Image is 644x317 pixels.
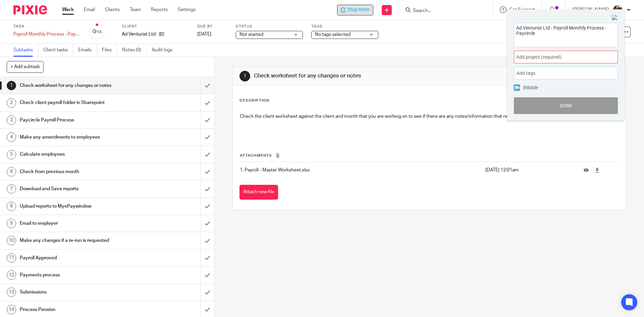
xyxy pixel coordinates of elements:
p: Ad Venturist Ltd [122,31,156,38]
h1: Check client payroll folder in Sharepoint [20,98,136,108]
h1: Process Pension [20,305,136,315]
button: + Add subtask [7,61,44,72]
h1: Payroll Approved [20,253,136,263]
input: Search [412,8,473,14]
div: 5 [7,150,16,159]
h1: Calculate employees [20,149,136,159]
a: Client tasks [43,44,73,57]
span: Attachments [240,154,272,157]
label: Due by [197,24,227,29]
h1: Make any amendments to employees [20,132,136,142]
a: Files [102,44,117,57]
h1: Download and Save reports [20,184,136,194]
div: 11 [7,253,16,263]
p: Description [239,98,269,103]
h1: Paycircle Payroll Process [20,115,136,125]
a: Clients [105,6,120,13]
textarea: Ad Venturist Ltd - Payroll Monthly Process - Paycircle [514,23,618,45]
div: 10 [7,236,16,245]
h1: Check worksheet for any changes or notes [20,81,136,91]
a: Audit logs [152,44,177,57]
div: 14 [7,305,16,314]
img: Pixie [13,5,47,14]
div: 1 [7,81,16,90]
img: MaxAcc_Sep21_ElliDeanPhoto_030.jpg [612,5,623,15]
div: 0 [93,28,102,36]
h1: Check worksheet for any changes or notes [254,72,444,80]
img: checked.png [515,86,520,91]
p: [DATE] 12:01am [485,167,574,173]
div: 9 [7,219,16,228]
span: No tags selected [315,32,351,37]
h1: Email to employer [20,218,136,228]
div: 3 [7,115,16,125]
div: Payroll Monthly Process - Paycircle [13,31,80,38]
a: Notes (0) [122,44,147,57]
span: Add tags [517,68,539,78]
h1: Submissions [20,287,136,297]
span: Stop timer [347,6,370,13]
a: Work [62,6,74,13]
span: Not started [239,32,263,37]
div: 4 [7,133,16,142]
small: /15 [96,30,102,34]
a: Download [595,167,600,173]
label: Client [122,24,189,29]
a: Email [84,6,95,13]
a: Reports [151,6,168,13]
div: 1 [239,71,250,82]
a: Team [130,6,141,13]
div: 13 [7,287,16,297]
p: [PERSON_NAME] [572,6,609,13]
div: 2 [7,98,16,108]
a: Settings [178,6,196,13]
label: Status [236,24,303,29]
a: Subtasks [13,44,38,57]
span: Get Support [509,7,535,12]
h1: Upload reports to MyePaywindow [20,201,136,211]
span: Billable [523,85,538,90]
div: 6 [7,167,16,176]
div: 7 [7,184,16,194]
img: Close [612,15,618,21]
label: Tags [311,24,378,29]
div: Ad Venturist Ltd - Payroll Monthly Process - Paycircle [337,5,373,15]
p: Check the client worksheet against the client and month that you are working on to see if there a... [240,113,619,120]
a: Emails [78,44,97,57]
label: Task [13,24,80,29]
div: 12 [7,270,16,280]
h1: Check from previous month [20,167,136,177]
span: [DATE] [197,32,211,37]
span: Add project (required) [516,54,601,61]
button: Attach new file [239,185,278,200]
p: 1. Payroll - Master Worksheet.xlsx [240,167,482,173]
h1: Make any changes if a re-run is requested [20,235,136,246]
div: 8 [7,202,16,211]
button: Done [514,97,618,114]
h1: Payments process [20,270,136,280]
